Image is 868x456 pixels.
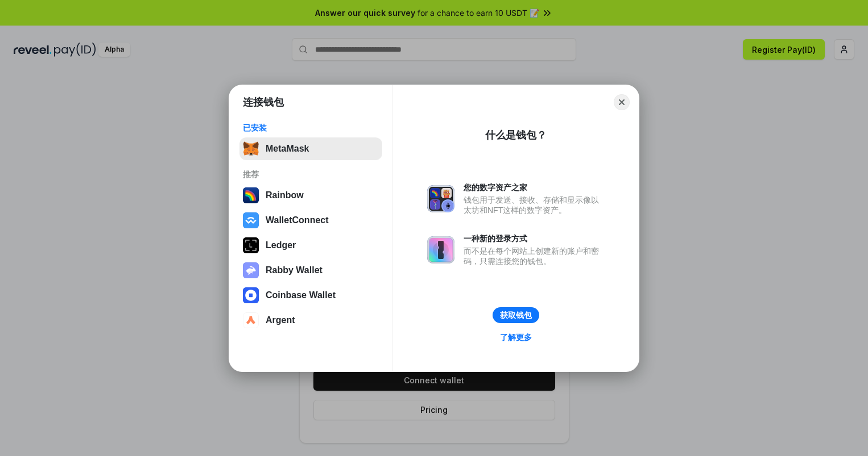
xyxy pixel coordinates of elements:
div: 一种新的登录方式 [464,233,605,244]
img: svg+xml,%3Csvg%20width%3D%2228%22%20height%3D%2228%22%20viewBox%3D%220%200%2028%2028%22%20fill%3D... [243,212,259,228]
div: WalletConnect [266,215,329,225]
button: Ledger [239,234,382,257]
img: svg+xml,%3Csvg%20xmlns%3D%22http%3A%2F%2Fwww.w3.org%2F2000%2Fsvg%22%20fill%3D%22none%22%20viewBox... [427,236,454,263]
div: Coinbase Wallet [266,290,336,300]
div: 已安装 [243,123,379,133]
button: Rainbow [239,184,382,207]
div: 获取钱包 [500,310,532,320]
div: Rabby Wallet [266,265,323,275]
img: svg+xml,%3Csvg%20xmlns%3D%22http%3A%2F%2Fwww.w3.org%2F2000%2Fsvg%22%20fill%3D%22none%22%20viewBox... [243,262,259,278]
div: Rainbow [266,190,304,200]
div: Ledger [266,240,296,250]
div: 推荐 [243,169,379,179]
h1: 连接钱包 [243,95,284,109]
button: 获取钱包 [493,307,539,323]
img: svg+xml,%3Csvg%20width%3D%2228%22%20height%3D%2228%22%20viewBox%3D%220%200%2028%2028%22%20fill%3D... [243,287,259,303]
div: 而不是在每个网站上创建新的账户和密码，只需连接您的钱包。 [464,246,605,266]
div: 什么是钱包？ [485,128,547,142]
a: 了解更多 [493,330,539,345]
img: svg+xml,%3Csvg%20xmlns%3D%22http%3A%2F%2Fwww.w3.org%2F2000%2Fsvg%22%20fill%3D%22none%22%20viewBox... [427,185,454,212]
div: 钱包用于发送、接收、存储和显示像以太坊和NFT这样的数字资产。 [464,195,605,215]
img: svg+xml,%3Csvg%20fill%3D%22none%22%20height%3D%2233%22%20viewBox%3D%220%200%2035%2033%22%20width%... [243,141,259,157]
img: svg+xml,%3Csvg%20width%3D%22120%22%20height%3D%22120%22%20viewBox%3D%220%200%20120%20120%22%20fil... [243,187,259,203]
div: Argent [266,315,295,325]
img: svg+xml,%3Csvg%20xmlns%3D%22http%3A%2F%2Fwww.w3.org%2F2000%2Fsvg%22%20width%3D%2228%22%20height%3... [243,237,259,253]
button: MetaMask [239,137,382,160]
div: 您的数字资产之家 [464,182,605,193]
button: Close [614,94,630,110]
img: svg+xml,%3Csvg%20width%3D%2228%22%20height%3D%2228%22%20viewBox%3D%220%200%2028%2028%22%20fill%3D... [243,312,259,328]
button: Coinbase Wallet [239,284,382,307]
button: Rabby Wallet [239,259,382,282]
div: 了解更多 [500,332,532,342]
button: Argent [239,309,382,332]
div: MetaMask [266,144,309,154]
button: WalletConnect [239,209,382,232]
